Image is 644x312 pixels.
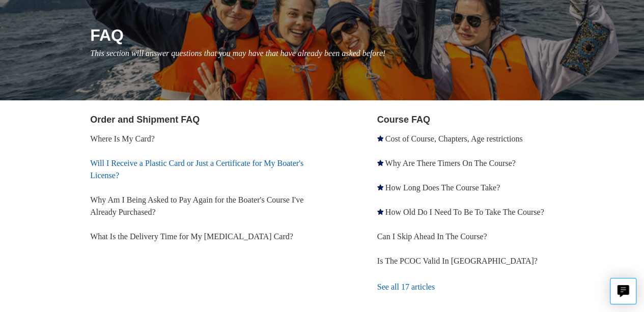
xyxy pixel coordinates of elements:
p: This section will answer questions that you may have that have already been asked before! [90,47,612,60]
svg: Promoted article [377,209,383,215]
a: How Long Does The Course Take? [385,183,500,192]
h1: FAQ [90,23,612,47]
a: Order and Shipment FAQ [90,115,200,125]
a: Course FAQ [377,115,430,125]
a: How Old Do I Need To Be To Take The Course? [385,208,544,216]
a: See all 17 articles [377,273,612,301]
svg: Promoted article [377,184,383,190]
svg: Promoted article [377,135,383,141]
a: Why Are There Timers On The Course? [385,159,515,167]
a: Cost of Course, Chapters, Age restrictions [385,134,523,143]
a: Why Am I Being Asked to Pay Again for the Boater's Course I've Already Purchased? [90,195,303,216]
a: What Is the Delivery Time for My [MEDICAL_DATA] Card? [90,232,293,241]
button: Live chat [610,278,636,304]
a: Where Is My Card? [90,134,155,143]
a: Is The PCOC Valid In [GEOGRAPHIC_DATA]? [377,257,538,265]
a: Can I Skip Ahead In The Course? [377,232,487,241]
a: Will I Receive a Plastic Card or Just a Certificate for My Boater's License? [90,159,303,180]
svg: Promoted article [377,160,383,166]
